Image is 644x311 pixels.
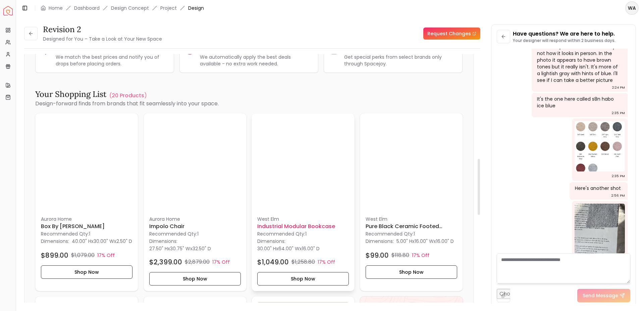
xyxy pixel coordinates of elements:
span: 16.00" D [436,238,454,244]
div: Here's another shot [575,185,621,192]
small: Designed for You – Take a Look at Your New Space [43,36,162,42]
p: Dimensions: [149,237,177,245]
div: 2:35 PM [612,110,625,116]
p: $118.80 [391,251,409,259]
a: Project [160,5,177,11]
p: x x [396,238,454,244]
button: Shop Now [257,272,349,285]
p: 17% Off [97,252,115,258]
p: We automatically apply the best deals available - no extra work needed. [200,54,313,67]
img: Spacejoy Logo [3,6,13,15]
li: Design Concept [111,5,149,11]
a: Industrial Modular Bookcase imageWest ElmIndustrial Modular BookcaseRecommended Qty:1Dimensions:3... [252,113,355,291]
a: Pure Black Ceramic Footed Centerpiece Bowl imageWest ElmPure Black Ceramic Footed Centerpiece Bow... [360,113,463,291]
a: Impolo Chair imageAurora HomeImpolo ChairRecommended Qty:1Dimensions:27.50" Hx30.75" Wx32.50" D$2... [144,113,247,291]
span: 27.50" H [149,245,168,252]
button: Shop Now [366,265,457,278]
img: Chat Image [575,121,625,171]
p: $1,258.80 [291,258,315,266]
div: Hi just saw this now. If you could find a replacement coffee table option that would be wonderful... [537,16,621,84]
h6: Industrial Modular Bookcase [257,222,349,230]
p: 20 Products [112,92,144,100]
button: Shop Now [41,265,132,278]
span: 5.00" H [396,238,412,244]
p: Get special perks from select brands only through Spacejoy. [344,54,457,67]
p: Recommended Qty: 1 [41,230,132,237]
h4: $2,399.00 [149,257,182,266]
span: Design [188,5,204,11]
p: Design-forward finds from brands that fit seamlessly into your space. [35,100,463,108]
a: Box by Alyson Fox imageAurora HomeBox by [PERSON_NAME]Recommended Qty:1Dimensions:40.00" Hx30.00"... [35,113,138,291]
img: Pure Black Ceramic Footed Centerpiece Bowl image [366,119,457,210]
h6: Box by [PERSON_NAME] [41,222,132,230]
div: 2:24 PM [612,84,625,91]
a: (20 Products ) [109,92,147,100]
span: WA [626,2,638,14]
div: Industrial Modular Bookcase [252,113,355,291]
h6: Pure Black Ceramic Footed Centerpiece Bowl [366,222,457,230]
p: Recommended Qty: 1 [257,230,349,237]
p: Your designer will respond within 2 business days. [513,38,615,43]
p: Aurora Home [149,215,241,222]
p: We match the best prices and notify you of drops before placing orders. [56,54,168,67]
p: $1,079.00 [71,251,95,259]
p: Dimensions: [257,237,285,245]
span: 16.00" D [302,245,320,252]
a: Dashboard [74,5,100,11]
img: Chat Image [575,204,625,254]
p: $2,879.00 [185,258,210,266]
span: 16.00" W [415,238,434,244]
img: Impolo Chair image [149,119,241,210]
p: 17% Off [212,258,230,265]
a: Spacejoy [3,6,13,15]
p: Dimensions: [366,237,394,245]
span: 30.00" W [94,238,114,244]
p: West Elm [366,215,457,222]
p: 17% Off [412,252,429,258]
span: 30.75" W [170,245,190,252]
button: WA [625,1,639,15]
h6: Impolo Chair [149,222,241,230]
h3: Revision 2 [43,24,162,35]
h4: $1,049.00 [257,257,289,266]
p: x x [257,245,320,252]
div: Impolo Chair [144,113,247,291]
span: 30.00" H [257,245,276,252]
img: Box by Alyson Fox image [41,119,132,210]
p: Recommended Qty: 1 [366,230,457,237]
div: Box by Alyson Fox [35,113,138,291]
img: Industrial Modular Bookcase image [257,119,349,210]
span: 2.50" D [116,238,132,244]
h3: Your Shopping List [35,89,107,100]
p: 17% Off [318,258,335,265]
p: Recommended Qty: 1 [149,230,241,237]
div: It's the one here called s8n habo ice blue [537,96,621,109]
p: West Elm [257,215,349,222]
p: Dimensions: [41,237,69,245]
span: 64.00" W [278,245,300,252]
div: 2:56 PM [611,192,625,199]
p: Have questions? We are here to help. [513,30,615,38]
a: Request Changes [423,28,480,40]
span: 32.50" D [193,245,211,252]
div: Pure Black Ceramic Footed Centerpiece Bowl [360,113,463,291]
p: Aurora Home [41,215,132,222]
h4: $99.00 [366,250,389,260]
nav: breadcrumb [41,5,204,11]
div: 2:35 PM [612,173,625,179]
p: x x [72,238,132,244]
a: Home [49,5,63,11]
h4: $899.00 [41,250,68,260]
span: 40.00" H [72,238,91,244]
p: x x [149,245,211,252]
button: Shop Now [149,272,241,285]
